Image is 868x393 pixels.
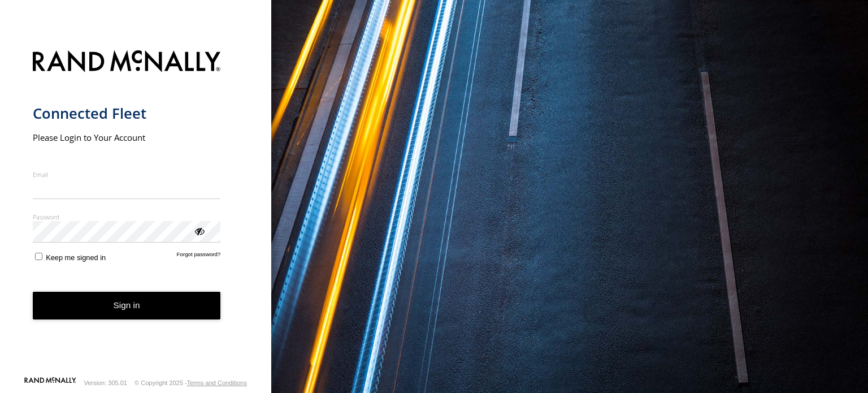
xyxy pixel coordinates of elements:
div: ViewPassword [193,225,205,236]
a: Forgot password? [177,251,221,262]
form: main [33,44,239,376]
a: Visit our Website [24,377,76,388]
label: Password [33,213,221,221]
h1: Connected Fleet [33,104,221,123]
h2: Please Login to Your Account [33,132,221,143]
span: Keep me signed in [46,253,106,262]
div: Version: 305.01 [84,379,127,386]
input: Keep me signed in [35,253,42,260]
button: Sign in [33,292,221,319]
img: Rand McNally [33,48,221,77]
div: © Copyright 2025 - [134,379,247,386]
a: Terms and Conditions [187,379,247,386]
label: Email [33,170,221,179]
